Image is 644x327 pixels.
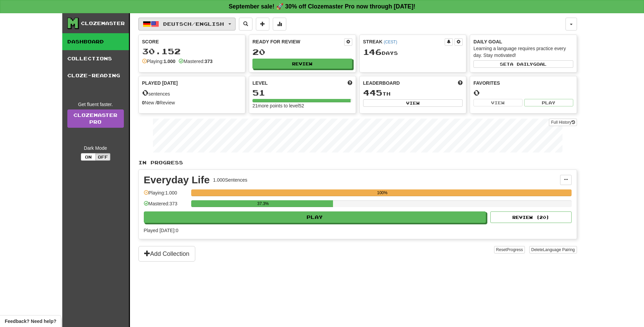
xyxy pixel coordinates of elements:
[490,211,572,223] button: Review (20)
[67,101,124,108] div: Get fluent faster.
[142,47,242,56] div: 30.152
[473,88,573,97] div: 0
[138,18,236,30] button: Deutsch/English
[142,58,176,65] div: Playing:
[524,99,573,106] button: Play
[363,88,382,97] span: 445
[494,246,525,253] button: ResetProgress
[67,109,124,128] a: ClozemasterPro
[252,102,352,109] div: 21 more points to level 52
[142,99,242,106] div: New / Review
[507,247,523,252] span: Progress
[81,20,125,27] div: Clozemaster
[252,48,352,56] div: 20
[179,58,213,65] div: Mastered:
[473,38,573,45] div: Daily Goal
[142,100,145,105] strong: 0
[543,247,575,252] span: Language Pairing
[473,45,573,59] div: Learning a language requires practice every day. Stay motivated!
[252,88,352,97] div: 51
[138,246,195,262] button: Add Collection
[549,119,577,126] button: Full History
[157,100,159,105] strong: 0
[273,18,286,30] button: More stats
[529,246,577,253] button: DeleteLanguage Pairing
[144,175,210,185] div: Everyday Life
[205,59,213,64] strong: 373
[81,153,96,161] button: On
[62,67,129,84] a: Cloze-Reading
[142,88,242,97] div: sentences
[67,145,124,151] div: Dark Mode
[163,59,175,64] strong: 1.000
[229,3,416,10] strong: September sale! 🚀 30% off Clozemaster Pro now through [DATE]!
[363,80,400,86] span: Leaderboard
[142,38,242,45] div: Score
[252,59,352,69] button: Review
[384,40,397,44] a: (CEST)
[363,99,463,107] button: View
[138,159,577,166] p: In Progress
[144,228,178,233] span: Played [DATE]: 0
[193,200,333,207] div: 37.3%
[193,189,572,196] div: 100%
[239,18,252,30] button: Search sentences
[510,62,533,66] span: a daily
[256,18,269,30] button: Add sentence to collection
[363,88,463,97] div: th
[252,80,268,86] span: Level
[458,80,463,86] span: This week in points, UTC
[5,318,56,325] span: Open feedback widget
[363,38,445,45] div: Streak
[363,48,463,57] div: Day s
[144,211,486,223] button: Play
[142,80,178,86] span: Played [DATE]
[473,99,523,106] button: View
[252,38,344,45] div: Ready for Review
[473,60,573,68] button: Seta dailygoal
[144,200,188,211] div: Mastered: 373
[163,21,224,27] span: Deutsch / English
[473,80,573,86] div: Favorites
[363,47,382,57] span: 146
[95,153,110,161] button: Off
[213,177,247,183] div: 1.000 Sentences
[144,189,188,201] div: Playing: 1.000
[142,88,149,97] span: 0
[62,50,129,67] a: Collections
[62,33,129,50] a: Dashboard
[348,80,352,86] span: Score more points to level up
